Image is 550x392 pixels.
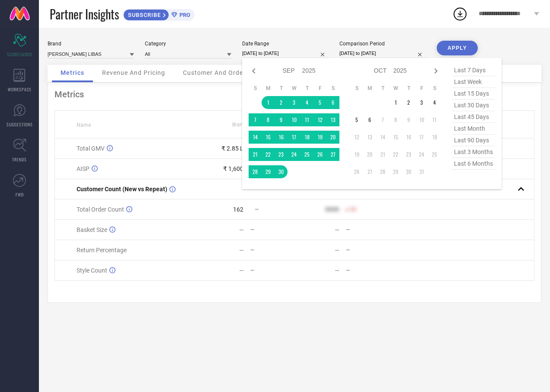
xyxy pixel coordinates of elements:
td: Mon Oct 06 2025 [363,113,376,126]
td: Tue Sep 16 2025 [275,131,288,144]
td: Mon Sep 08 2025 [262,113,275,126]
td: Fri Oct 24 2025 [415,148,428,161]
td: Sun Oct 05 2025 [350,113,363,126]
td: Thu Oct 09 2025 [402,113,415,126]
td: Sat Oct 25 2025 [428,148,441,161]
span: last 15 days [452,88,495,100]
td: Thu Oct 23 2025 [402,148,415,161]
input: Select comparison period [339,49,426,58]
td: Tue Oct 21 2025 [376,148,389,161]
td: Thu Sep 25 2025 [301,148,313,161]
span: SUBSCRIBE [124,12,163,18]
div: Metrics [54,89,534,100]
td: Mon Sep 01 2025 [262,96,275,109]
div: Date Range [242,41,329,47]
th: Monday [262,85,275,92]
td: Wed Oct 01 2025 [389,96,402,109]
span: last 45 days [452,111,495,123]
td: Thu Sep 11 2025 [301,113,313,126]
td: Sat Sep 13 2025 [326,113,339,126]
div: — [346,247,390,253]
div: — [239,226,244,233]
td: Sat Oct 04 2025 [428,96,441,109]
div: Brand [48,41,134,47]
div: — [346,227,390,233]
td: Mon Sep 22 2025 [262,148,275,161]
span: SCORECARDS [7,51,32,58]
div: Open download list [452,6,468,22]
td: Thu Oct 02 2025 [402,96,415,109]
td: Thu Sep 04 2025 [301,96,313,109]
td: Fri Sep 05 2025 [313,96,326,109]
th: Wednesday [389,85,402,92]
th: Friday [313,85,326,92]
td: Sun Oct 26 2025 [350,165,363,178]
span: Customer And Orders [183,69,249,76]
td: Fri Sep 19 2025 [313,131,326,144]
th: Wednesday [288,85,301,92]
th: Monday [363,85,376,92]
span: Return Percentage [77,247,127,254]
div: ₹ 2.85 L [221,145,243,152]
span: last 30 days [452,100,495,111]
th: Sunday [249,85,262,92]
td: Sun Sep 07 2025 [249,113,262,126]
td: Thu Oct 30 2025 [402,165,415,178]
td: Tue Oct 07 2025 [376,113,389,126]
td: Sat Oct 11 2025 [428,113,441,126]
span: Name [77,122,91,128]
td: Tue Oct 28 2025 [376,165,389,178]
div: — [250,267,294,273]
td: Wed Sep 03 2025 [288,96,301,109]
div: — [250,247,294,253]
span: 50 [350,206,356,212]
td: Fri Sep 12 2025 [313,113,326,126]
th: Tuesday [376,85,389,92]
td: Tue Sep 30 2025 [275,165,288,178]
td: Fri Oct 03 2025 [415,96,428,109]
span: Total Order Count [77,206,124,213]
span: TRENDS [12,156,27,163]
span: Partner Insights [50,5,119,23]
td: Sat Oct 18 2025 [428,131,441,144]
div: Comparison Period [339,41,426,47]
span: Revenue And Pricing [102,69,165,76]
td: Sat Sep 06 2025 [326,96,339,109]
td: Sun Oct 19 2025 [350,148,363,161]
span: last month [452,123,495,135]
td: Fri Oct 17 2025 [415,131,428,144]
td: Sun Oct 12 2025 [350,131,363,144]
span: AISP [77,165,90,172]
div: Next month [431,66,441,76]
span: Total GMV [77,145,105,152]
td: Wed Sep 24 2025 [288,148,301,161]
span: last week [452,76,495,88]
div: — [335,267,339,274]
td: Sun Sep 21 2025 [249,148,262,161]
a: SUBSCRIBEPRO [123,7,195,21]
td: Sun Sep 14 2025 [249,131,262,144]
div: — [335,226,339,233]
td: Tue Sep 09 2025 [275,113,288,126]
input: Select date range [242,49,329,58]
td: Mon Sep 29 2025 [262,165,275,178]
div: — [250,227,294,233]
td: Wed Oct 22 2025 [389,148,402,161]
td: Sun Sep 28 2025 [249,165,262,178]
th: Sunday [350,85,363,92]
td: Fri Oct 31 2025 [415,165,428,178]
span: PRO [177,12,190,18]
div: — [239,247,244,254]
td: Mon Oct 20 2025 [363,148,376,161]
td: Thu Oct 16 2025 [402,131,415,144]
span: last 7 days [452,64,495,76]
span: Basket Size [77,226,107,233]
div: Previous month [249,66,259,76]
td: Wed Sep 10 2025 [288,113,301,126]
span: Metrics [61,69,84,76]
td: Tue Oct 14 2025 [376,131,389,144]
td: Wed Oct 15 2025 [389,131,402,144]
td: Tue Sep 23 2025 [275,148,288,161]
span: Customer Count (New vs Repeat) [77,186,167,193]
th: Thursday [301,85,313,92]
